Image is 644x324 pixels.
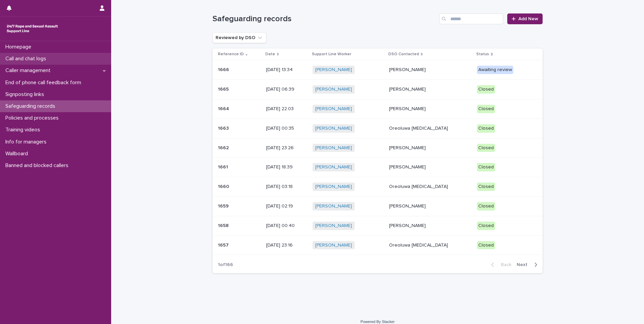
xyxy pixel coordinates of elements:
[3,162,74,169] p: Banned and blocked callers
[218,144,230,151] p: 1662
[266,223,307,229] p: [DATE] 00:40
[389,184,472,190] p: Oreoluwa [MEDICAL_DATA]
[518,17,538,21] span: Add New
[3,103,61,109] p: Safeguarding records
[3,91,50,98] p: Signposting links
[266,164,307,170] p: [DATE] 18:39
[3,151,33,157] p: Wallboard
[389,145,472,151] p: [PERSON_NAME]
[315,242,352,248] a: [PERSON_NAME]
[477,163,495,171] div: Closed
[507,13,543,24] a: Add New
[266,87,307,92] p: [DATE] 06:39
[389,223,472,229] p: [PERSON_NAME]
[218,105,230,112] p: 1664
[477,202,495,210] div: Closed
[360,320,394,324] a: Powered By Stacker
[315,223,352,229] a: [PERSON_NAME]
[477,222,495,230] div: Closed
[213,257,238,273] p: 1 of 166
[477,66,513,74] div: Awaiting review
[218,163,229,170] p: 1661
[477,105,495,113] div: Closed
[213,80,543,99] tr: 16651665 [DATE] 06:39[PERSON_NAME] [PERSON_NAME]Closed
[5,22,59,35] img: rhQMoQhaT3yELyF149Cw
[517,262,532,267] span: Next
[389,164,472,170] p: [PERSON_NAME]
[486,262,514,268] button: Back
[315,203,352,209] a: [PERSON_NAME]
[218,51,244,58] p: Reference ID
[3,67,56,74] p: Caller management
[312,51,351,58] p: Support Line Worker
[3,79,87,86] p: End of phone call feedback form
[218,124,230,131] p: 1663
[218,85,230,92] p: 1665
[389,242,472,248] p: Oreoluwa [MEDICAL_DATA]
[477,183,495,191] div: Closed
[218,183,230,190] p: 1660
[3,56,52,62] p: Call and chat logs
[213,235,543,255] tr: 16571657 [DATE] 23:16[PERSON_NAME] Oreoluwa [MEDICAL_DATA]Closed
[497,262,511,267] span: Back
[213,216,543,235] tr: 16581658 [DATE] 00:40[PERSON_NAME] [PERSON_NAME]Closed
[218,202,230,209] p: 1659
[213,177,543,197] tr: 16601660 [DATE] 03:18[PERSON_NAME] Oreoluwa [MEDICAL_DATA]Closed
[213,14,437,24] h1: Safeguarding records
[265,51,275,58] p: Date
[213,119,543,138] tr: 16631663 [DATE] 00:35[PERSON_NAME] Oreoluwa [MEDICAL_DATA]Closed
[218,222,230,229] p: 1658
[439,13,503,24] input: Search
[389,87,472,92] p: [PERSON_NAME]
[315,67,352,73] a: [PERSON_NAME]
[315,106,352,112] a: [PERSON_NAME]
[389,106,472,112] p: [PERSON_NAME]
[213,196,543,216] tr: 16591659 [DATE] 02:19[PERSON_NAME] [PERSON_NAME]Closed
[3,115,64,121] p: Policies and processes
[266,184,307,190] p: [DATE] 03:18
[266,242,307,248] p: [DATE] 23:16
[218,66,230,73] p: 1666
[315,164,352,170] a: [PERSON_NAME]
[388,51,419,58] p: DSO Contacted
[477,144,495,152] div: Closed
[389,126,472,131] p: Oreoluwa [MEDICAL_DATA]
[315,184,352,190] a: [PERSON_NAME]
[389,67,472,73] p: [PERSON_NAME]
[389,203,472,209] p: [PERSON_NAME]
[266,106,307,112] p: [DATE] 22:03
[476,51,489,58] p: Status
[477,124,495,133] div: Closed
[3,44,37,50] p: Homepage
[315,145,352,151] a: [PERSON_NAME]
[477,241,495,250] div: Closed
[3,139,52,145] p: Info for managers
[213,99,543,119] tr: 16641664 [DATE] 22:03[PERSON_NAME] [PERSON_NAME]Closed
[477,85,495,94] div: Closed
[213,60,543,80] tr: 16661666 [DATE] 13:34[PERSON_NAME] [PERSON_NAME]Awaiting review
[266,145,307,151] p: [DATE] 23:26
[266,126,307,131] p: [DATE] 00:35
[266,67,307,73] p: [DATE] 13:34
[3,127,45,133] p: Training videos
[315,87,352,92] a: [PERSON_NAME]
[218,241,230,248] p: 1657
[213,138,543,158] tr: 16621662 [DATE] 23:26[PERSON_NAME] [PERSON_NAME]Closed
[266,203,307,209] p: [DATE] 02:19
[213,158,543,177] tr: 16611661 [DATE] 18:39[PERSON_NAME] [PERSON_NAME]Closed
[213,32,266,43] button: Reviewed by DSO
[315,126,352,131] a: [PERSON_NAME]
[514,262,543,268] button: Next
